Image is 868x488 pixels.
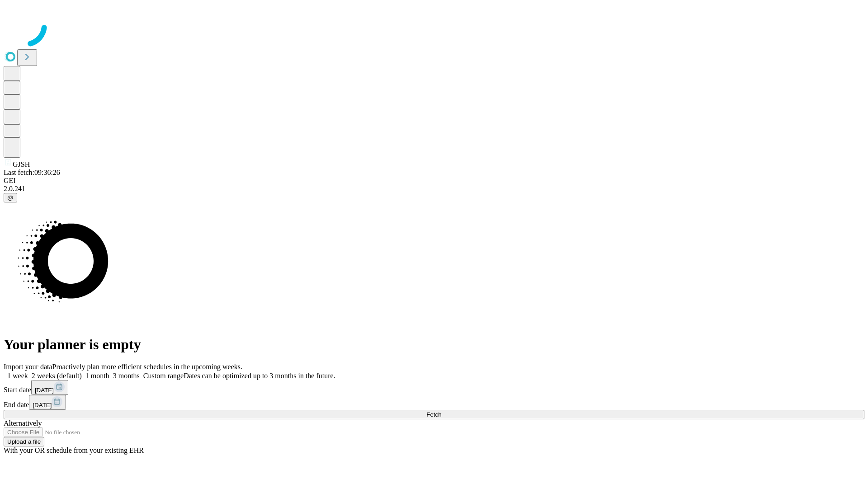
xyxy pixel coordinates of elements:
[4,380,864,395] div: Start date
[29,395,66,410] button: [DATE]
[184,372,335,380] span: Dates can be optimized up to 3 months in the future.
[7,372,28,380] span: 1 week
[4,446,144,454] span: With your OR schedule from your existing EHR
[426,411,441,418] span: Fetch
[13,160,30,168] span: GJSH
[52,363,242,371] span: Proactively plan more efficient schedules in the upcoming weeks.
[32,372,82,380] span: 2 weeks (default)
[113,372,140,380] span: 3 months
[4,169,60,176] span: Last fetch: 09:36:26
[4,410,864,419] button: Fetch
[4,185,864,193] div: 2.0.241
[4,177,864,185] div: GEI
[4,395,864,410] div: End date
[85,372,109,380] span: 1 month
[7,194,14,201] span: @
[33,402,52,408] span: [DATE]
[4,419,42,427] span: Alternatively
[4,193,17,202] button: @
[143,372,184,380] span: Custom range
[4,363,52,371] span: Import your data
[31,380,68,395] button: [DATE]
[35,387,54,394] span: [DATE]
[4,437,44,446] button: Upload a file
[4,336,864,353] h1: Your planner is empty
